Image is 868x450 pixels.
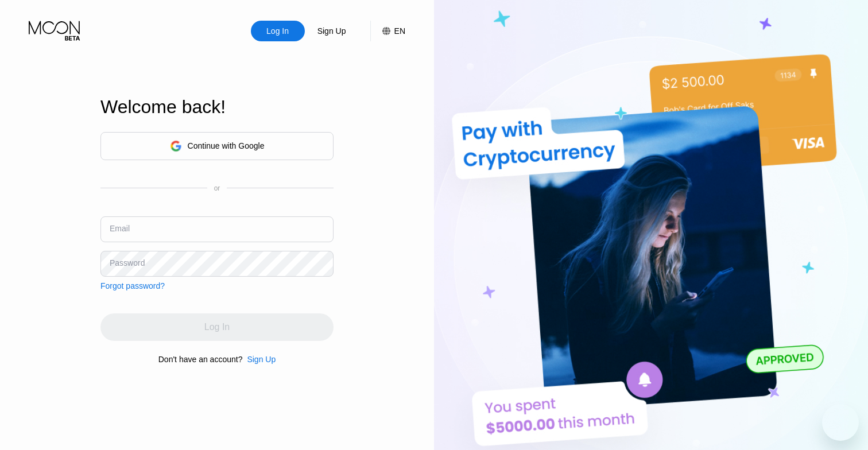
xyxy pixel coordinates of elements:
div: Email [110,224,130,233]
div: Log In [265,25,290,37]
div: Log In [251,21,305,41]
div: Sign Up [247,355,276,364]
div: Don't have an account? [158,355,243,364]
div: EN [394,26,405,36]
div: Sign Up [316,25,347,37]
div: or [214,184,220,192]
div: Forgot password? [100,281,165,290]
div: Password [110,258,145,267]
div: Continue with Google [100,132,334,160]
iframe: Button to launch messaging window [822,404,859,441]
div: Continue with Google [188,141,265,150]
div: EN [370,21,405,41]
div: Welcome back! [100,96,334,118]
div: Sign Up [305,21,359,41]
div: Sign Up [242,355,276,364]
